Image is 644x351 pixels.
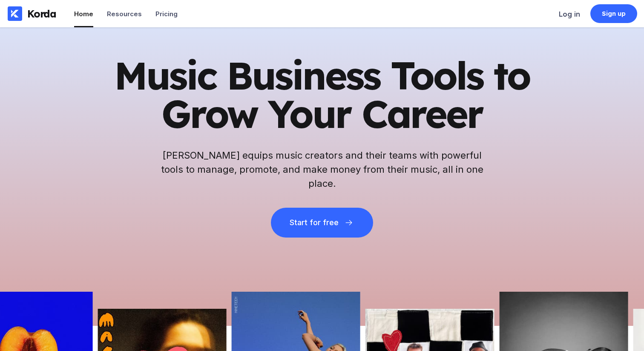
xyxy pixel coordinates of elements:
div: Home [74,10,93,18]
a: Sign up [590,4,637,23]
h1: Music Business Tools to Grow Your Career [113,56,531,133]
div: Korda [27,7,56,20]
button: Start for free [271,208,373,238]
div: Sign up [602,9,626,18]
div: Resources [107,10,142,18]
div: Start for free [290,218,338,227]
div: Log in [559,10,580,18]
h2: [PERSON_NAME] equips music creators and their teams with powerful tools to manage, promote, and m... [160,148,484,191]
div: Pricing [155,10,178,18]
